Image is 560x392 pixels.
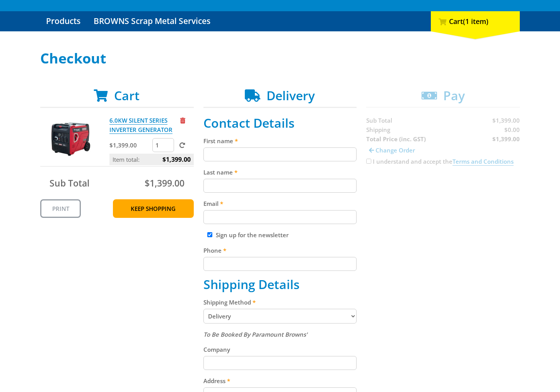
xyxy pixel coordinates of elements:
[162,154,191,165] span: $1,399.00
[203,376,357,385] label: Address
[203,168,357,177] label: Last name
[109,140,151,150] p: $1,399.00
[109,154,194,165] p: Item total:
[203,246,357,255] label: Phone
[203,199,357,208] label: Email
[109,116,172,134] a: 6.0KW SILENT SERIES INVERTER GENERATOR
[48,116,94,162] img: 6.0KW SILENT SERIES INVERTER GENERATOR
[203,210,357,224] input: Please enter your email address.
[40,11,86,31] a: Go to the Products page
[145,177,184,189] span: $1,399.00
[88,11,216,31] a: Go to the BROWNS Scrap Metal Services page
[203,330,307,338] em: To Be Booked By Paramount Browns'
[40,51,520,66] h1: Checkout
[40,199,81,218] a: Print
[180,116,185,124] a: Remove from cart
[203,179,357,193] input: Please enter your last name.
[203,147,357,161] input: Please enter your first name.
[203,116,357,130] h2: Contact Details
[113,199,194,218] a: Keep Shopping
[203,298,357,307] label: Shipping Method
[50,177,89,189] span: Sub Total
[203,257,357,271] input: Please enter your telephone number.
[216,231,289,239] label: Sign up for the newsletter
[266,87,315,104] span: Delivery
[203,277,357,292] h2: Shipping Details
[203,345,357,354] label: Company
[203,136,357,146] label: First name
[114,87,140,104] span: Cart
[463,17,488,26] span: (1 item)
[203,309,357,324] select: Please select a shipping method.
[431,11,520,31] div: Cart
